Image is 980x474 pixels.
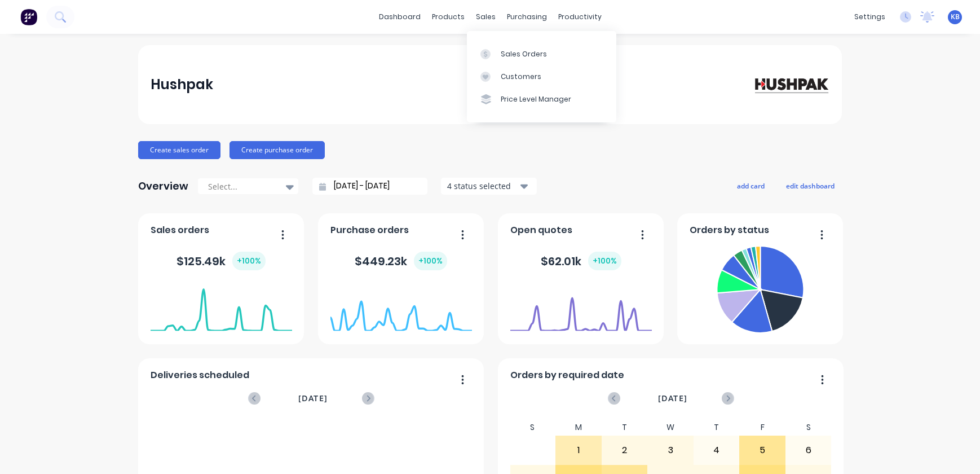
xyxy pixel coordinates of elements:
div: Overview [138,175,188,197]
div: Customers [501,72,541,82]
div: T [694,419,740,436]
div: + 100 % [232,252,266,270]
div: 3 [648,436,693,464]
button: edit dashboard [779,178,842,193]
div: + 100 % [414,252,447,270]
button: add card [730,178,772,193]
button: 4 status selected [441,178,537,195]
a: Customers [467,65,616,88]
div: Hushpak [151,73,213,96]
div: $ 62.01k [541,252,621,270]
img: Hushpak [751,74,829,94]
a: Price Level Manager [467,88,616,111]
a: Sales Orders [467,42,616,65]
span: Open quotes [510,223,572,237]
div: $ 125.49k [176,252,266,270]
div: S [510,419,556,436]
div: purchasing [501,8,553,25]
div: 2 [602,436,647,464]
div: 4 status selected [447,180,518,192]
div: 1 [556,436,601,464]
div: $ 449.23k [355,252,447,270]
div: W [647,419,694,436]
div: products [426,8,470,25]
div: Sales Orders [501,49,547,59]
span: Orders by status [690,223,769,237]
div: M [555,419,602,436]
span: [DATE] [298,392,328,405]
div: settings [849,8,891,25]
div: sales [470,8,501,25]
span: Purchase orders [330,223,409,237]
div: 6 [786,436,831,464]
div: 4 [694,436,739,464]
span: Deliveries scheduled [151,368,249,382]
div: + 100 % [588,252,621,270]
div: T [602,419,648,436]
span: Sales orders [151,223,209,237]
div: S [785,419,832,436]
span: [DATE] [658,392,687,405]
span: KB [951,12,960,22]
div: productivity [553,8,607,25]
div: F [739,419,785,436]
a: dashboard [373,8,426,25]
button: Create sales order [138,141,220,159]
button: Create purchase order [229,141,325,159]
div: 5 [740,436,785,464]
div: Price Level Manager [501,94,571,104]
img: Factory [20,8,37,25]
